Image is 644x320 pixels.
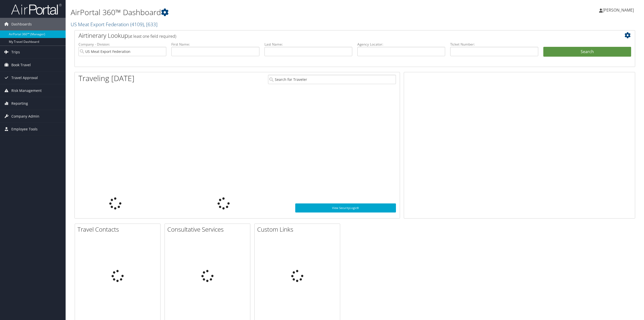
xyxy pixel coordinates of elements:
[144,21,157,28] span: , [ 633 ]
[11,46,20,58] span: Trips
[599,3,639,18] a: [PERSON_NAME]
[171,42,259,47] label: First Name:
[11,97,28,110] span: Reporting
[130,21,144,28] span: ( 4109 )
[78,31,584,40] h2: Airtinerary Lookup
[603,7,634,13] span: [PERSON_NAME]
[268,75,396,84] input: Search for Traveler
[78,73,135,84] h1: Traveling [DATE]
[71,7,449,18] h1: AirPortal 360™ Dashboard
[257,225,340,234] h2: Custom Links
[295,203,396,212] a: View SecurityLogic®
[11,123,38,135] span: Employee Tools
[11,110,39,123] span: Company Admin
[11,59,31,71] span: Book Travel
[77,225,160,234] h2: Travel Contacts
[11,18,32,30] span: Dashboards
[11,3,62,15] img: airportal-logo.png
[450,42,538,47] label: Ticket Number:
[11,84,42,97] span: Risk Management
[357,42,445,47] label: Agency Locator:
[78,42,166,47] label: Company - Division:
[543,47,631,57] button: Search
[264,42,352,47] label: Last Name:
[128,33,176,39] span: (at least one field required)
[167,225,250,234] h2: Consultative Services
[71,21,157,28] a: US Meat Export Federation
[11,72,38,84] span: Travel Approval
